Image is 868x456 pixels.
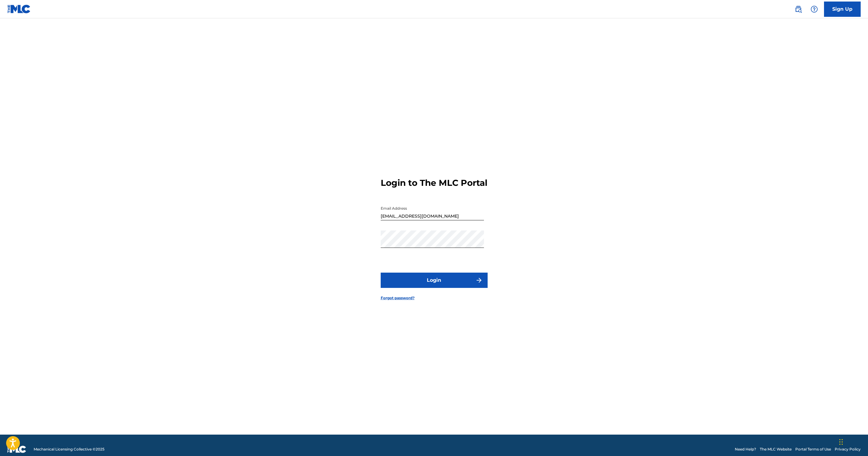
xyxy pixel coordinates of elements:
a: The MLC Website [760,447,792,452]
a: Privacy Policy [835,447,861,452]
img: help [811,6,818,13]
a: Forgot password? [381,295,415,301]
a: Portal Terms of Use [795,447,831,452]
img: logo [7,446,26,453]
a: Sign Up [824,2,861,17]
iframe: Chat Widget [837,427,868,456]
a: Public Search [792,3,804,15]
div: Help [808,3,820,15]
div: Drag [839,433,843,451]
img: f7272a7cc735f4ea7f67.svg [475,277,483,284]
a: Need Help? [735,447,756,452]
h3: Login to The MLC Portal [381,178,487,188]
button: Login [381,273,488,288]
img: MLC Logo [7,5,31,13]
img: search [795,6,802,13]
span: Mechanical Licensing Collective © 2025 [34,447,104,452]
